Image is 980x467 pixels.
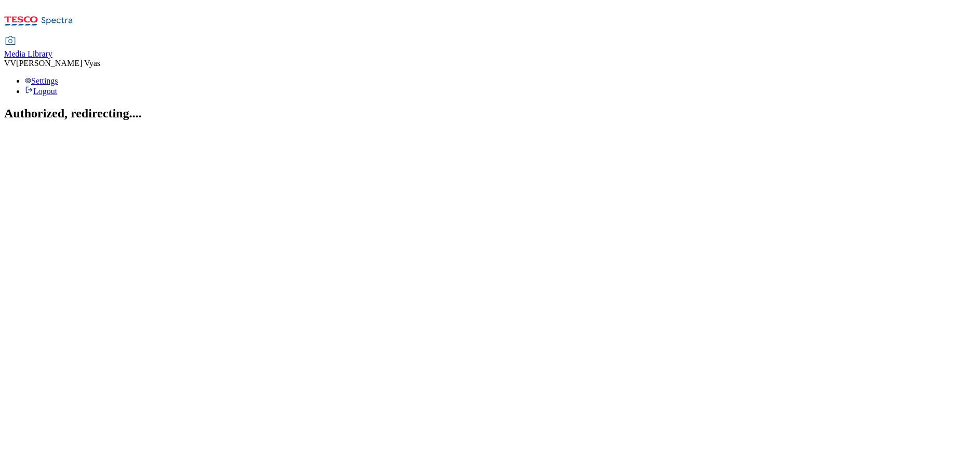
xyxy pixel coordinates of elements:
[25,76,58,85] a: Settings
[25,87,57,96] a: Logout
[4,106,976,121] h2: Authorized, redirecting....
[4,37,52,59] a: Media Library
[4,59,16,68] span: VV
[4,49,52,58] span: Media Library
[16,59,100,68] span: [PERSON_NAME] Vyas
